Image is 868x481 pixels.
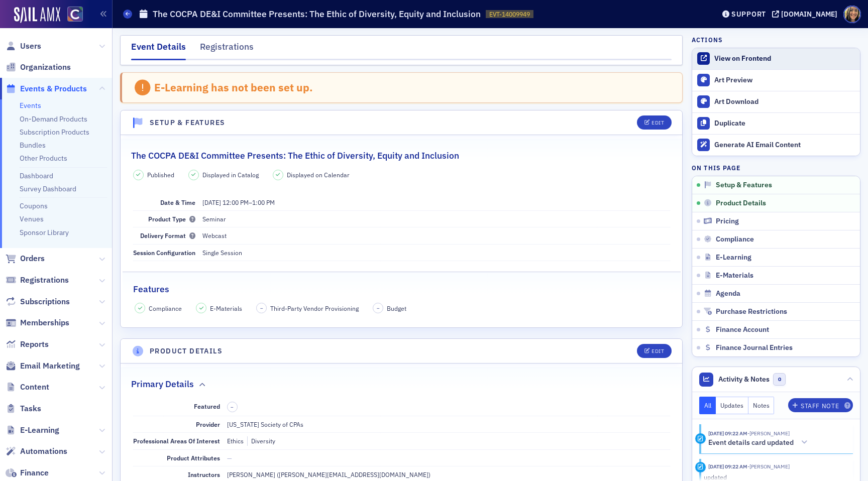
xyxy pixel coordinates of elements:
[714,97,855,106] div: Art Download
[133,283,169,296] h2: Features
[188,470,220,478] span: Instructors
[377,305,380,312] span: –
[716,397,748,414] button: Updates
[788,398,853,412] button: Staff Note
[747,430,790,437] span: Tiffany Carson
[6,83,87,94] a: Events & Products
[708,463,747,470] time: 8/27/2025 09:22 AM
[6,317,69,328] a: Memberships
[6,446,67,457] a: Automations
[20,62,71,73] span: Organizations
[194,402,220,410] span: Featured
[153,8,481,20] h1: The COCPA DE&I Committee Presents: The Ethic of Diversity, Equity and Inclusion
[716,253,751,262] span: E-Learning
[148,215,195,223] span: Product Type
[801,403,839,409] div: Staff Note
[716,181,772,190] span: Setup & Features
[20,467,49,478] span: Finance
[6,382,49,393] a: Content
[716,217,739,226] span: Pricing
[202,198,275,206] span: –
[150,346,223,356] h4: Product Details
[210,304,242,313] span: E-Materials
[6,296,70,307] a: Subscriptions
[6,275,69,286] a: Registrations
[20,114,87,124] a: On-Demand Products
[202,231,227,239] span: Webcast
[731,10,766,19] div: Support
[231,404,234,411] span: –
[227,420,303,428] span: [US_STATE] Society of CPAs
[20,154,67,163] a: Other Products
[773,373,786,386] span: 0
[149,304,182,313] span: Compliance
[20,317,69,328] span: Memberships
[252,198,275,206] time: 1:00 PM
[637,344,672,358] button: Edit
[202,170,259,179] span: Displayed in Catalog
[20,339,49,350] span: Reports
[695,462,706,472] div: Update
[6,467,49,478] a: Finance
[270,304,359,313] span: Third-Party Vendor Provisioning
[20,253,45,264] span: Orders
[133,249,195,257] span: Session Configuration
[20,382,49,393] span: Content
[716,235,754,244] span: Compliance
[6,41,41,52] a: Users
[202,198,221,206] span: [DATE]
[227,470,430,479] div: [PERSON_NAME] ([PERSON_NAME][EMAIL_ADDRESS][DOMAIN_NAME])
[716,325,769,334] span: Finance Account
[718,374,770,385] span: Activity & Notes
[247,436,275,445] div: Diversity
[147,170,174,179] span: Published
[20,141,46,150] a: Bundles
[150,117,225,128] h4: Setup & Features
[716,199,766,208] span: Product Details
[20,184,76,193] a: Survey Dashboard
[716,307,787,316] span: Purchase Restrictions
[387,304,406,313] span: Budget
[200,40,254,59] div: Registrations
[223,198,249,206] time: 12:00 PM
[20,360,80,372] span: Email Marketing
[692,163,860,172] h4: On this page
[695,433,706,444] div: Activity
[772,11,841,18] button: [DOMAIN_NAME]
[14,7,60,23] img: SailAMX
[748,397,775,414] button: Notes
[20,171,53,180] a: Dashboard
[716,271,753,280] span: E-Materials
[714,76,855,85] div: Art Preview
[692,35,723,44] h4: Actions
[140,231,195,239] span: Delivery Format
[692,48,860,69] a: View on Frontend
[202,215,226,223] span: Seminar
[20,214,44,223] a: Venues
[20,425,59,436] span: E-Learning
[6,253,45,264] a: Orders
[708,437,811,448] button: Event details card updated
[489,10,530,19] span: EVT-14009949
[637,115,672,130] button: Edit
[692,134,860,156] button: Generate AI Email Content
[716,343,793,352] span: Finance Journal Entries
[131,378,194,391] h2: Primary Details
[20,201,48,210] a: Coupons
[708,438,794,447] h5: Event details card updated
[692,70,860,91] a: Art Preview
[692,112,860,134] button: Duplicate
[131,40,186,60] div: Event Details
[160,198,195,206] span: Date & Time
[714,54,855,63] div: View on Frontend
[781,10,837,19] div: [DOMAIN_NAME]
[20,403,41,414] span: Tasks
[843,6,861,23] span: Profile
[699,397,716,414] button: All
[652,348,664,354] div: Edit
[202,249,242,257] span: Single Session
[20,101,41,110] a: Events
[20,83,87,94] span: Events & Products
[6,425,59,436] a: E-Learning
